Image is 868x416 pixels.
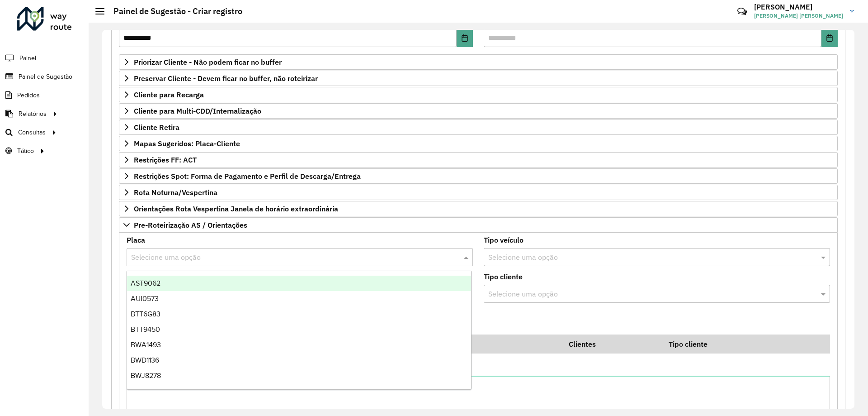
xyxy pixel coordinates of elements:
[134,75,318,82] span: Preservar Cliente - Devem ficar no buffer, não roteirizar
[821,29,838,47] button: Choose Date
[134,107,261,115] span: Cliente para Multi-CDD/Internalização
[119,168,838,184] a: Restrições Spot: Forma de Pagamento e Perfil de Descarga/Entrega
[484,271,523,282] label: Tipo cliente
[134,172,361,180] span: Restrições Spot: Forma de Pagamento e Perfil de Descarga/Entrega
[119,136,838,151] a: Mapas Sugeridos: Placa-Cliente
[134,58,282,66] span: Priorizar Cliente - Não podem ficar no buffer
[17,146,34,156] span: Tático
[119,201,838,216] a: Orientações Rota Vespertina Janela de horário extraordinária
[484,234,524,245] label: Tipo veículo
[119,54,838,70] a: Priorizar Cliente - Não podem ficar no buffer
[119,71,838,86] a: Preservar Cliente - Devem ficar no buffer, não roteirizar
[119,217,838,233] a: Pre-Roteirização AS / Orientações
[134,205,338,212] span: Orientações Rota Vespertina Janela de horário extraordinária
[17,91,40,100] span: Pedidos
[662,335,792,354] th: Tipo cliente
[134,140,240,147] span: Mapas Sugeridos: Placa-Cliente
[119,152,838,167] a: Restrições FF: ACT
[119,120,838,135] a: Cliente Retira
[18,128,46,137] span: Consultas
[127,271,472,390] ng-dropdown-panel: Options list
[131,295,159,302] span: AUI0573
[754,12,843,20] span: [PERSON_NAME] [PERSON_NAME]
[119,87,838,102] a: Cliente para Recarga
[127,234,145,245] label: Placa
[457,29,473,47] button: Choose Date
[19,53,36,63] span: Painel
[134,221,247,229] span: Pre-Roteirização AS / Orientações
[104,6,242,16] h2: Painel de Sugestão - Criar registro
[134,124,179,131] span: Cliente Retira
[131,310,160,318] span: BTT6G83
[19,72,72,81] span: Painel de Sugestão
[134,189,217,196] span: Rota Noturna/Vespertina
[131,356,159,364] span: BWD1136
[754,3,843,11] h3: [PERSON_NAME]
[134,91,204,98] span: Cliente para Recarga
[562,335,662,354] th: Clientes
[134,156,197,163] span: Restrições FF: ACT
[732,2,752,21] a: Contato Rápido
[119,103,838,119] a: Cliente para Multi-CDD/Internalização
[131,372,161,379] span: BWJ8278
[119,185,838,200] a: Rota Noturna/Vespertina
[131,279,160,287] span: AST9062
[131,325,160,333] span: BTT9450
[131,341,161,349] span: BWA1493
[19,109,47,119] span: Relatórios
